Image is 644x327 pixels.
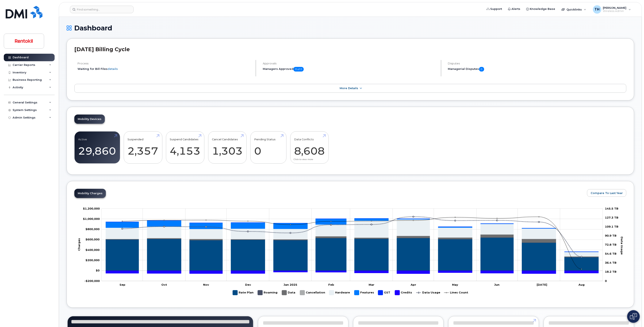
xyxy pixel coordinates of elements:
[83,217,100,220] g: $0
[78,67,252,71] li: Waiting for Bill Files
[448,67,627,72] h5: Managerial Disputes
[85,227,100,231] g: $0
[233,289,254,297] g: Rate Plan
[605,279,607,283] tspan: 0
[410,283,416,286] tspan: Apr
[120,283,125,286] tspan: Sep
[106,235,598,257] g: Data
[448,62,627,65] h4: Disputes
[85,258,100,262] tspan: $200,000
[416,289,440,297] g: Data Usage
[328,283,334,286] tspan: Feb
[96,269,100,272] tspan: $0
[85,238,100,241] tspan: $600,000
[578,283,585,286] tspan: Aug
[203,283,209,286] tspan: Nov
[84,279,100,283] tspan: -$200,000
[369,283,374,286] tspan: Mar
[340,87,358,90] span: More Details
[284,283,297,286] tspan: Jan 2025
[78,134,116,161] a: Active 29,860
[605,234,616,237] tspan: 90.9 TB
[233,289,468,297] g: Legend
[74,189,106,198] a: Mobility Charges
[128,134,158,161] a: Suspended 2,357
[605,270,616,274] tspan: 18.2 TB
[78,62,252,65] h4: Process
[293,67,304,72] span: 0 of 0
[77,238,80,251] tspan: Charges
[605,243,616,246] tspan: 72.8 TB
[83,217,100,220] tspan: $1,000,000
[161,283,167,286] tspan: Oct
[106,219,598,257] g: Hardware
[245,283,251,286] tspan: Dec
[395,289,412,297] g: Credits
[85,248,100,251] g: $0
[106,238,598,271] g: Rate Plan
[282,289,296,297] g: Data
[106,271,598,274] g: Credits
[74,46,626,52] h2: [DATE] Billing Cycle
[605,207,618,210] tspan: 145.5 TB
[452,283,458,286] tspan: May
[74,115,105,124] a: Mobility Devices
[294,134,325,161] a: Data Conflicts 8,608
[263,62,437,65] h4: Approvals
[479,67,484,72] span: 0
[254,134,283,161] a: Pending Status 0
[83,207,100,210] tspan: $1,200,000
[444,289,468,297] g: Lines Count
[605,225,618,228] tspan: 109.1 TB
[83,207,100,210] g: $0
[85,227,100,231] tspan: $800,000
[212,134,243,161] a: Cancel Candidates 1,303
[85,248,100,251] tspan: $400,000
[85,258,100,262] g: $0
[85,238,100,241] g: $0
[587,189,626,197] button: Compare To Last Year
[329,289,350,297] g: Hardware
[263,67,437,72] h5: Managers Approved
[605,261,616,264] tspan: 36.4 TB
[591,191,623,195] span: Compare To Last Year
[84,279,100,283] g: $0
[108,67,118,70] a: details
[605,216,618,219] tspan: 127.3 TB
[300,289,325,297] g: Cancellation
[106,219,598,252] g: GST
[258,289,278,297] g: Roaming
[67,24,634,32] h1: Dashboard
[106,237,598,257] g: Roaming
[537,283,547,286] tspan: [DATE]
[106,219,598,252] g: Features
[354,289,374,297] g: Features
[378,289,391,297] g: GST
[620,237,624,255] tspan: Data Usage
[494,283,499,286] tspan: Jun
[630,313,637,320] img: Open chat
[170,134,201,161] a: Suspend Candidates 4,153
[605,252,616,255] tspan: 54.6 TB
